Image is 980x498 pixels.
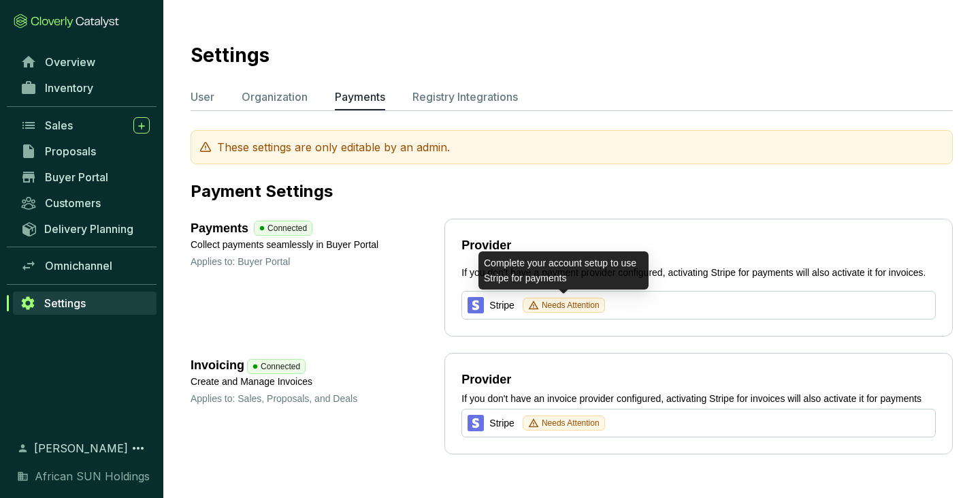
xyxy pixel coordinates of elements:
span: Settings [44,296,86,310]
p: User [191,89,214,105]
p: Applies to: Buyer Portal [191,255,444,268]
a: Customers [14,191,157,215]
p: Payment Settings [191,181,953,202]
span: Customers [45,196,101,210]
span: Overview [45,55,95,69]
a: Settings [13,292,157,315]
span: Omnichannel [45,259,112,273]
span: Needs Attention [542,298,600,312]
span: [PERSON_NAME] [34,440,128,456]
div: These settings are only editable by an admin. [191,130,953,164]
h3: Provider [461,370,511,389]
a: Proposals [14,140,157,163]
a: Sales [14,114,157,137]
p: Applies to: Sales, Proposals, and Deals [191,392,444,405]
p: If you don't have a payment provider configured, activating Stripe for payments will also activat... [461,266,936,280]
a: Omnichannel [14,254,157,277]
span: Delivery Planning [44,222,133,236]
div: Complete your account setup to use Stripe for payments [478,251,649,290]
h3: Provider [461,236,936,255]
a: Inventory [14,76,157,99]
span: Invoicing [191,358,244,372]
p: Collect payments seamlessly in Buyer Portal [191,238,444,252]
span: Sales [45,119,73,132]
span: Buyer Portal [45,170,108,184]
h2: Settings [191,41,269,69]
p: Create and Manage Invoices [191,375,444,389]
span: Connected [267,221,307,235]
span: Stripe [489,416,514,431]
span: Payments [191,219,248,238]
p: Organization [242,89,308,105]
p: If you don't have an invoice provider configured, activating Stripe for invoices will also activa... [461,392,936,406]
span: Needs Attention [542,416,600,430]
span: Proposals [45,144,96,158]
a: Delivery Planning [14,217,157,240]
span: African SUN Holdings [35,468,150,484]
a: Buyer Portal [14,166,157,189]
p: Registry Integrations [412,89,518,105]
span: Stripe [489,298,514,313]
a: Overview [14,50,157,74]
span: Connected [261,360,300,373]
span: Inventory [45,81,93,95]
p: Payments [335,89,385,105]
